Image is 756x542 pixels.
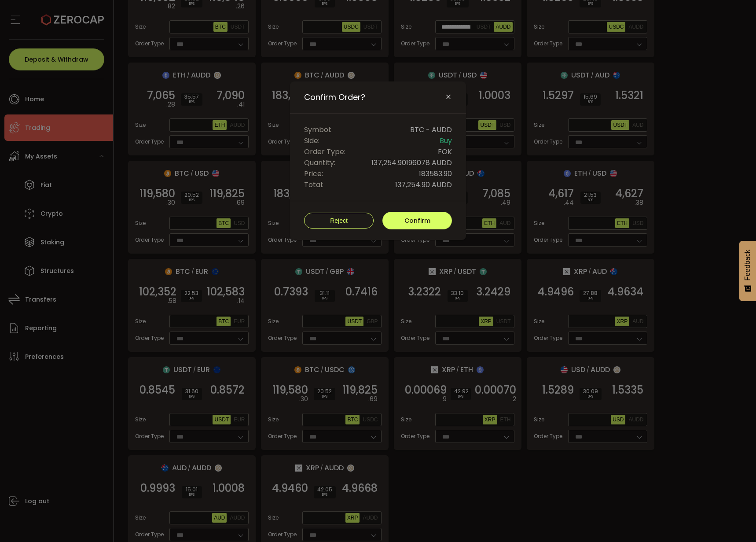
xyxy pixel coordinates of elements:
[304,168,323,179] span: Price:
[445,93,452,101] button: Close
[744,250,752,280] span: Feedback
[395,179,452,190] span: 137,254.90 AUDD
[404,216,430,225] span: Confirm
[410,124,452,135] span: BTC - AUDD
[290,81,466,240] div: Confirm Order?
[304,179,323,190] span: Total:
[371,157,452,168] span: 137,254.90196078 AUDD
[438,146,452,157] span: FOK
[304,146,345,157] span: Order Type:
[651,447,756,542] iframe: Chat Widget
[304,157,335,168] span: Quantity:
[330,217,348,224] span: Reject
[304,92,365,103] span: Confirm Order?
[419,168,452,179] span: 183583.90
[739,241,756,301] button: Feedback - Show survey
[304,135,319,146] span: Side:
[440,135,452,146] span: Buy
[382,212,452,229] button: Confirm
[304,213,374,229] button: Reject
[304,124,331,135] span: Symbol:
